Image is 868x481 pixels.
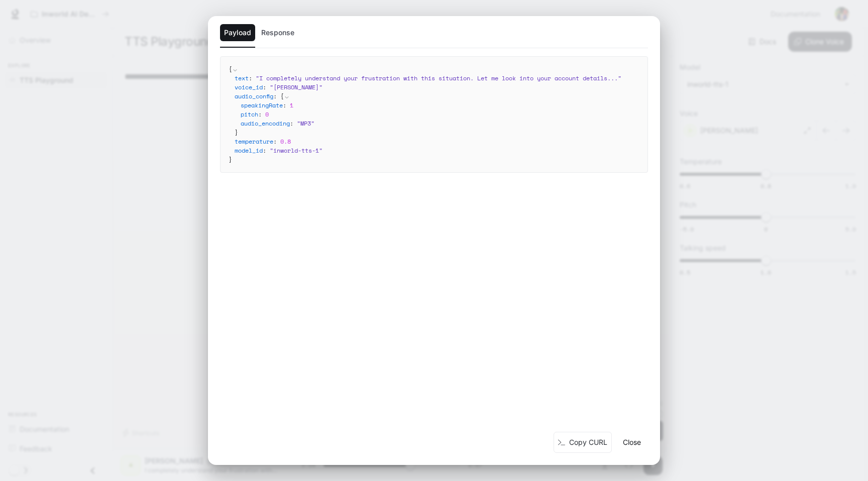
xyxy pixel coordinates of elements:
div: : [235,146,639,155]
span: 0.8 [280,137,291,146]
span: temperature [235,137,273,146]
span: audio_encoding [241,119,290,128]
button: Payload [220,24,255,41]
span: " [PERSON_NAME] " [270,83,322,91]
span: } [229,155,232,164]
div: : [235,74,639,83]
span: { [229,65,232,73]
span: " MP3 " [297,119,314,128]
span: 1 [290,101,293,109]
button: Copy CURL [554,432,612,453]
span: voice_id [235,83,263,91]
div: : [235,83,639,92]
span: audio_config [235,92,273,100]
span: speakingRate [241,101,283,109]
div: : [241,110,639,119]
div: : [241,101,639,110]
span: } [235,128,238,137]
span: { [280,92,284,100]
span: pitch [241,110,258,118]
span: text [235,74,249,82]
div: : [235,92,639,137]
button: Close [616,432,648,452]
span: " inworld-tts-1 " [270,146,322,155]
span: model_id [235,146,263,155]
div: : [241,119,639,128]
span: 0 [265,110,269,118]
span: " I completely understand your frustration with this situation. Let me look into your account det... [256,74,621,82]
div: : [235,137,639,146]
button: Response [257,24,298,41]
